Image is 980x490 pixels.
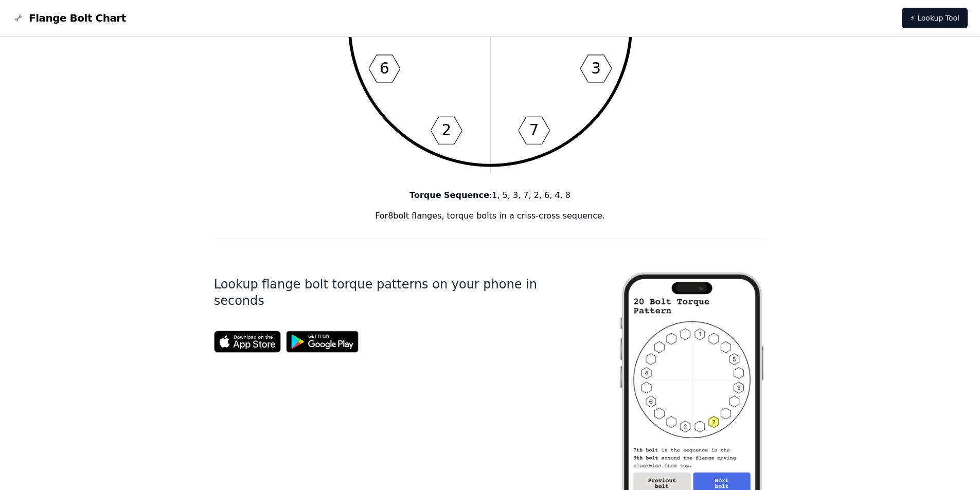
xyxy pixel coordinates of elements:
[214,210,767,222] p: For 8 bolt flanges, torque bolts in a criss-cross sequence.
[214,189,767,202] p: : 1, 5, 3, 7, 2, 6, 4, 8
[529,121,539,139] text: 7
[380,60,389,77] text: 6
[12,12,25,24] img: Flange Bolt Chart Logo
[591,60,601,77] text: 3
[281,325,364,358] img: Get it on Google Play
[409,190,489,200] b: Torque Sequence
[441,121,451,139] text: 2
[29,11,126,25] span: Flange Bolt Chart
[214,276,585,309] h1: Lookup flange bolt torque patterns on your phone in seconds
[902,8,968,28] a: ⚡ Lookup Tool
[12,11,126,25] a: Flange Bolt Chart LogoFlange Bolt Chart
[214,331,281,353] img: App Store badge for the Flange Bolt Chart app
